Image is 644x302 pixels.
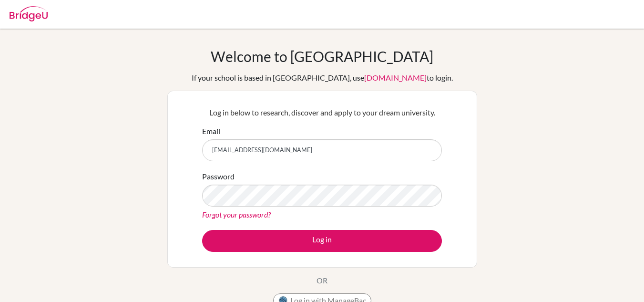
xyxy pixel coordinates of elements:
[202,125,220,137] label: Email
[202,107,442,118] p: Log in below to research, discover and apply to your dream university.
[317,275,327,286] p: OR
[192,72,453,83] div: If your school is based in [GEOGRAPHIC_DATA], use to login.
[211,48,433,65] h1: Welcome to [GEOGRAPHIC_DATA]
[202,210,271,219] a: Forgot your password?
[202,230,442,252] button: Log in
[10,6,48,21] img: Bridge-U
[364,73,427,82] a: [DOMAIN_NAME]
[202,171,235,182] label: Password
